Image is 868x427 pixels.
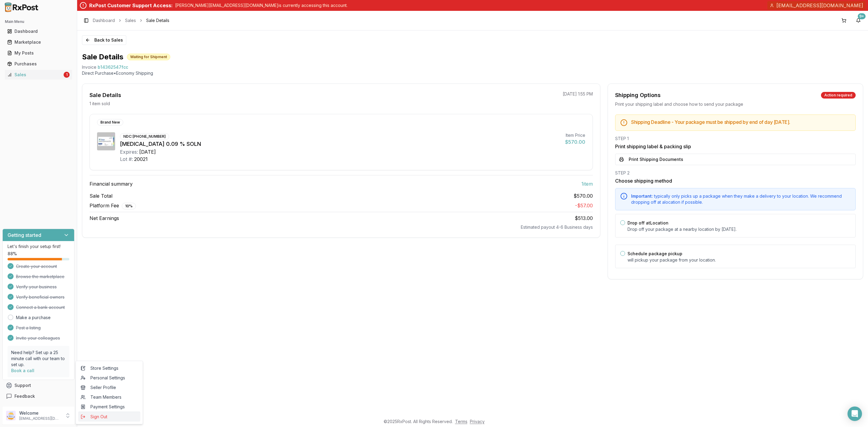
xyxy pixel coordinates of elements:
div: $570.00 [565,138,585,146]
span: $570.00 [574,192,593,199]
img: User avatar [6,411,16,420]
div: STEP 2 [615,170,856,176]
h2: Main Menu [5,19,72,24]
div: NDC: [PHONE_NUMBER] [120,133,169,140]
button: Print Shipping Documents [615,154,856,165]
div: Invoice [82,64,96,70]
div: Dashboard [7,28,70,34]
span: Verify your business [16,284,57,290]
label: Schedule package pickup [627,251,682,256]
span: Seller Profile [81,385,138,391]
button: Sign Out [78,412,140,422]
div: [MEDICAL_DATA] 0.09 % SOLN [120,140,560,148]
div: STEP 1 [615,136,856,142]
button: Feedback [2,391,74,402]
button: 9+ [854,16,863,25]
div: Lot #: [120,155,133,163]
div: 20021 [134,155,148,163]
span: - $57.00 [575,203,593,209]
h3: Getting started [8,231,41,239]
span: Invite your colleagues [16,335,60,341]
p: Drop off your package at a nearby location by [DATE] . [627,226,851,232]
div: 10 % [122,203,136,209]
a: Terms [455,419,467,424]
nav: breadcrumb [93,17,169,24]
div: 1 [64,72,70,78]
div: [DATE] [139,148,156,155]
div: RxPost Customer Support Access: [89,2,173,9]
span: Sign Out [81,414,138,420]
button: Marketplace [2,37,74,47]
span: Financial summary [90,180,133,187]
div: My Posts [7,50,70,56]
p: Need help? Set up a 25 minute call with our team to set up. [11,350,66,368]
img: RxPost Logo [2,2,41,12]
a: Personal Settings [78,373,140,383]
span: Browse the marketplace [16,274,64,280]
a: Make a purchase [16,315,51,321]
a: Seller Profile [78,383,140,392]
label: Drop off at Location [627,220,668,225]
div: typically only picks up a package when they make a delivery to your location. We recommend droppi... [631,193,851,205]
a: Payment Settings [78,402,140,412]
div: 9+ [858,13,866,19]
div: Marketplace [7,39,70,45]
p: Welcome [19,410,61,416]
div: Shipping Options [615,91,661,99]
p: will pickup your package from your location. [627,257,851,263]
span: Net Earnings [90,215,119,222]
a: Marketplace [5,37,72,48]
a: Purchases [5,58,72,69]
span: 1 item [581,180,593,187]
a: Book a call [11,368,34,373]
span: Team Members [81,394,138,400]
a: Store Settings [78,363,140,373]
span: Feedback [14,393,35,399]
a: Team Members [78,392,140,402]
div: Brand New [97,119,123,126]
div: Expires: [120,148,138,155]
div: Sale Details [90,91,121,99]
a: Sales1 [5,69,72,80]
span: Post a listing [16,325,41,331]
button: Sales1 [2,70,74,80]
a: Sales [125,17,136,24]
span: Sale Total [90,192,112,199]
p: Direct Purchase • Economy Shipping [82,70,863,76]
a: Dashboard [93,17,115,24]
span: Create your account [16,263,57,269]
button: Support [2,380,74,391]
span: Important: [631,193,653,199]
button: My Posts [2,48,74,58]
span: Verify beneficial owners [16,294,64,300]
span: 88 % [8,251,17,257]
div: Print your shipping label and choose how to send your package [615,101,856,107]
span: [EMAIL_ADDRESS][DOMAIN_NAME] [776,2,863,9]
span: Platform Fee [90,202,136,209]
div: Estimated payout 4-6 Business days [90,224,593,230]
span: Payment Settings [81,404,138,410]
div: Action required [821,92,856,99]
span: b14362547fcc [98,64,128,70]
p: 1 item sold [90,101,110,107]
img: Cequa 0.09 % SOLN [97,132,115,150]
span: Sale Details [146,17,169,24]
h1: Sale Details [82,52,123,62]
div: Waiting for Shipment [127,54,170,60]
button: Back to Sales [82,35,126,45]
h3: Choose shipping method [615,177,856,184]
span: Store Settings [81,365,138,371]
h5: Shipping Deadline - Your package must be shipped by end of day [DATE] . [631,120,851,124]
div: Purchases [7,61,70,67]
p: Let's finish your setup first! [8,243,69,250]
button: Dashboard [2,27,74,36]
div: Item Price [565,132,585,138]
div: Open Intercom Messenger [848,407,862,421]
h3: Print shipping label & packing slip [615,143,856,150]
p: [DATE] 1:55 PM [563,91,593,97]
span: Connect a bank account [16,304,65,310]
a: Dashboard [5,26,72,37]
p: [PERSON_NAME][EMAIL_ADDRESS][DOMAIN_NAME] is currently accessing this account. [175,2,348,8]
a: My Posts [5,48,72,58]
